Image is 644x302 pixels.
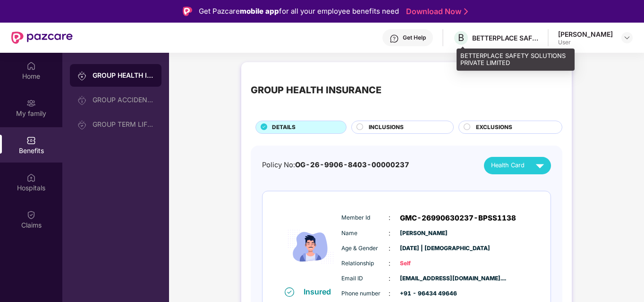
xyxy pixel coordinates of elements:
span: DETAILS [272,123,296,132]
img: svg+xml;base64,PHN2ZyB4bWxucz0iaHR0cDovL3d3dy53My5vcmcvMjAwMC9zdmciIHZpZXdCb3g9IjAgMCAyNCAyNCIgd2... [532,157,548,174]
span: Phone number [341,289,389,298]
div: User [558,39,613,46]
img: svg+xml;base64,PHN2ZyB3aWR0aD0iMjAiIGhlaWdodD0iMjAiIHZpZXdCb3g9IjAgMCAyMCAyMCIgZmlsbD0ibm9uZSIgeG... [77,120,87,130]
img: svg+xml;base64,PHN2ZyBpZD0iQ2xhaW0iIHhtbG5zPSJodHRwOi8vd3d3LnczLm9yZy8yMDAwL3N2ZyIgd2lkdGg9IjIwIi... [26,210,36,220]
div: GROUP ACCIDENTAL INSURANCE [93,96,154,104]
img: svg+xml;base64,PHN2ZyB3aWR0aD0iMjAiIGhlaWdodD0iMjAiIHZpZXdCb3g9IjAgMCAyMCAyMCIgZmlsbD0ibm9uZSIgeG... [77,96,87,105]
span: Name [341,229,389,238]
span: Health Card [491,161,525,170]
span: INCLUSIONS [369,123,404,132]
img: icon [282,207,339,286]
span: : [389,288,390,299]
span: Member Id [341,213,389,222]
span: [EMAIL_ADDRESS][DOMAIN_NAME].... [400,274,447,283]
div: BETTERPLACE SAFETY SOLUTIONS PRIVATE LIMITED [472,33,538,42]
img: svg+xml;base64,PHN2ZyB3aWR0aD0iMjAiIGhlaWdodD0iMjAiIHZpZXdCb3g9IjAgMCAyMCAyMCIgZmlsbD0ibm9uZSIgeG... [26,98,36,108]
span: B [458,32,464,43]
img: svg+xml;base64,PHN2ZyB4bWxucz0iaHR0cDovL3d3dy53My5vcmcvMjAwMC9zdmciIHdpZHRoPSIxNiIgaGVpZ2h0PSIxNi... [285,287,294,297]
img: svg+xml;base64,PHN2ZyBpZD0iRHJvcGRvd24tMzJ4MzIiIHhtbG5zPSJodHRwOi8vd3d3LnczLm9yZy8yMDAwL3N2ZyIgd2... [623,34,631,41]
span: : [389,258,390,269]
button: Health Card [484,157,551,174]
img: New Pazcare Logo [11,32,73,44]
span: Email ID [341,274,389,283]
span: GMC-26990630237-BPSS1138 [400,212,516,224]
img: Stroke [464,7,468,16]
strong: mobile app [240,7,279,16]
span: +91 - 96434 49646 [400,289,447,298]
span: [PERSON_NAME] [400,229,447,238]
span: : [389,273,390,284]
img: svg+xml;base64,PHN2ZyBpZD0iSG9zcGl0YWxzIiB4bWxucz0iaHR0cDovL3d3dy53My5vcmcvMjAwMC9zdmciIHdpZHRoPS... [26,173,36,182]
span: Age & Gender [341,244,389,253]
img: svg+xml;base64,PHN2ZyBpZD0iQmVuZWZpdHMiIHhtbG5zPSJodHRwOi8vd3d3LnczLm9yZy8yMDAwL3N2ZyIgd2lkdGg9Ij... [26,136,36,145]
div: BETTERPLACE SAFETY SOLUTIONS PRIVATE LIMITED [457,49,575,71]
span: EXCLUSIONS [476,123,512,132]
div: GROUP HEALTH INSURANCE [93,71,154,80]
a: Download Now [406,7,465,16]
img: svg+xml;base64,PHN2ZyBpZD0iSGVscC0zMngzMiIgeG1sbnM9Imh0dHA6Ly93d3cudzMub3JnLzIwMDAvc3ZnIiB3aWR0aD... [390,34,399,43]
span: : [389,243,390,253]
div: Get Pazcare for all your employee benefits need [199,6,399,17]
span: Relationship [341,259,389,268]
div: GROUP TERM LIFE INSURANCE [93,121,154,128]
div: Insured [304,287,337,296]
span: : [389,228,390,238]
img: svg+xml;base64,PHN2ZyBpZD0iSG9tZSIgeG1sbnM9Imh0dHA6Ly93d3cudzMub3JnLzIwMDAvc3ZnIiB3aWR0aD0iMjAiIG... [26,61,36,71]
div: GROUP HEALTH INSURANCE [251,83,381,98]
span: OG-26-9906-8403-00000237 [295,161,409,169]
img: svg+xml;base64,PHN2ZyB3aWR0aD0iMjAiIGhlaWdodD0iMjAiIHZpZXdCb3g9IjAgMCAyMCAyMCIgZmlsbD0ibm9uZSIgeG... [77,71,87,81]
div: Get Help [403,34,426,41]
div: Policy No: [262,160,409,171]
img: Logo [183,7,192,16]
div: [PERSON_NAME] [558,30,613,39]
span: : [389,212,390,223]
span: Self [400,259,447,268]
span: [DATE] | [DEMOGRAPHIC_DATA] [400,244,447,253]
